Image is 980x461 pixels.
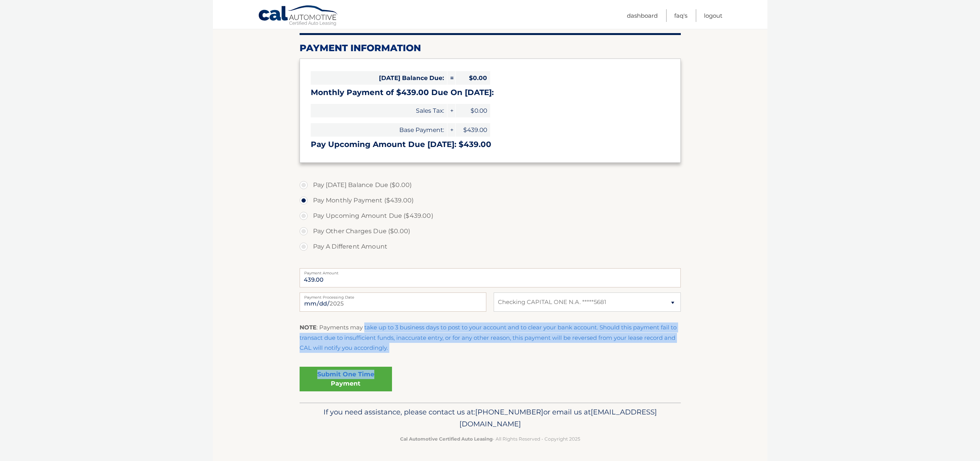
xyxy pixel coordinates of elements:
[311,104,447,117] span: Sales Tax:
[258,5,339,27] a: Cal Automotive
[300,322,681,353] p: : Payments may take up to 3 business days to post to your account and to clear your bank account....
[674,9,687,22] a: FAQ's
[627,9,658,22] a: Dashboard
[456,123,490,137] span: $439.00
[300,268,681,287] input: Payment Amount
[704,9,722,22] a: Logout
[311,123,447,137] span: Base Payment:
[300,42,681,54] h2: Payment Information
[456,104,490,117] span: $0.00
[300,292,486,312] input: Payment Date
[475,408,543,416] span: [PHONE_NUMBER]
[300,292,486,299] label: Payment Processing Date
[300,177,681,193] label: Pay [DATE] Balance Due ($0.00)
[305,435,676,443] p: - All Rights Reserved - Copyright 2025
[456,71,490,85] span: $0.00
[300,367,392,391] a: Submit One Time Payment
[447,71,455,85] span: =
[300,224,681,239] label: Pay Other Charges Due ($0.00)
[300,324,317,331] strong: NOTE
[311,88,670,97] h3: Monthly Payment of $439.00 Due On [DATE]:
[305,406,676,431] p: If you need assistance, please contact us at: or email us at
[300,239,681,254] label: Pay A Different Amount
[447,123,455,137] span: +
[300,268,681,274] label: Payment Amount
[300,208,681,224] label: Pay Upcoming Amount Due ($439.00)
[311,140,670,149] h3: Pay Upcoming Amount Due [DATE]: $439.00
[300,193,681,208] label: Pay Monthly Payment ($439.00)
[400,436,493,442] strong: Cal Automotive Certified Auto Leasing
[311,71,447,85] span: [DATE] Balance Due:
[447,104,455,117] span: +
